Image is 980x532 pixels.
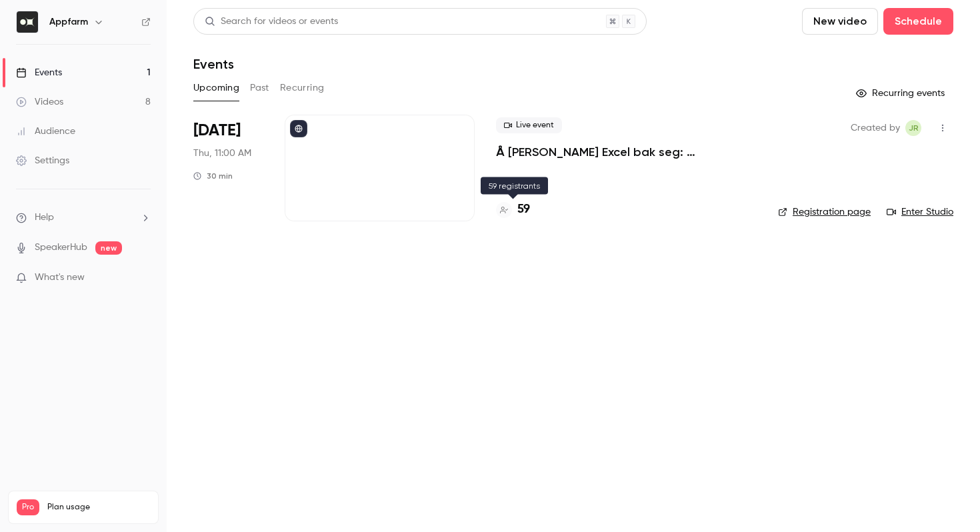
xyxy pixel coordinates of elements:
h6: Appfarm [49,15,88,29]
img: Appfarm [17,11,38,33]
button: Schedule [883,8,953,35]
h4: 59 [517,201,530,219]
div: Settings [16,154,69,167]
div: Search for videos or events [205,15,338,29]
div: Sep 18 Thu, 11:00 AM (Europe/Oslo) [193,115,263,221]
button: Past [250,77,269,99]
a: Enter Studio [887,205,953,219]
h1: Events [193,56,234,72]
span: JR [909,120,919,136]
span: Thu, 11:00 AM [193,147,251,160]
a: Å [PERSON_NAME] Excel bak seg: [PERSON_NAME] gjorde millionbesparelser med skreddersydd ressurspl... [496,144,757,160]
span: Live event [496,117,562,133]
div: Audience [16,125,75,138]
a: SpeakerHub [35,241,87,255]
span: Pro [17,499,39,515]
a: Registration page [778,205,871,219]
div: Videos [16,95,63,109]
button: New video [802,8,878,35]
span: Created by [851,120,900,136]
span: new [95,241,122,255]
div: Events [16,66,62,79]
span: Julie Remen [905,120,921,136]
button: Recurring [280,77,325,99]
a: 59 [496,201,530,219]
span: [DATE] [193,120,241,141]
span: Help [35,211,54,225]
div: 30 min [193,171,233,181]
button: Recurring events [850,83,953,104]
span: What's new [35,271,85,285]
button: Upcoming [193,77,239,99]
span: Plan usage [47,502,150,513]
li: help-dropdown-opener [16,211,151,225]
